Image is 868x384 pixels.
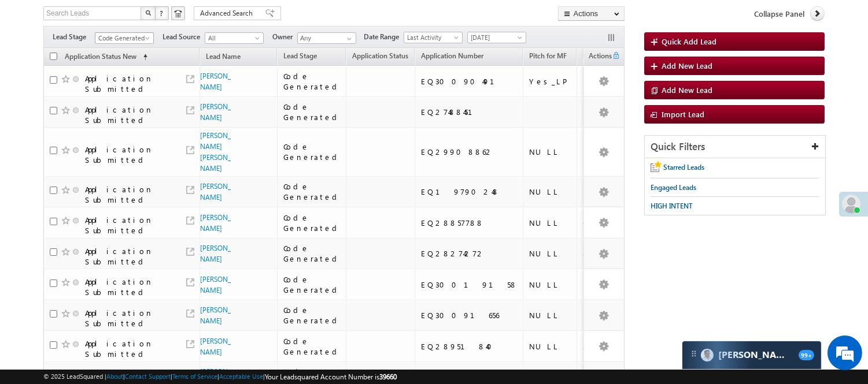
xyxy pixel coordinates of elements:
a: [PERSON_NAME] [200,182,231,202]
span: Quick Add Lead [662,36,716,46]
a: [PERSON_NAME] [200,337,231,356]
textarea: Type your message and click 'Submit' [15,107,211,290]
span: Code Generated [95,33,150,43]
span: Starred Leads [663,163,704,172]
span: 39660 [379,372,397,381]
div: EQ19790248 [421,187,518,197]
div: NULL [529,341,571,352]
div: Code Generated [283,102,341,122]
a: [DATE] [467,32,526,43]
span: [DATE] [468,32,523,43]
img: Search [145,10,151,16]
div: Application Submitted [85,215,172,236]
a: Application Number [415,50,489,65]
span: ? [160,8,165,18]
span: Actions [584,50,612,65]
div: EQ29908862 [421,147,518,157]
div: Application Submitted [85,144,172,165]
div: NULL [529,279,571,290]
span: Lead Stage [283,51,317,60]
div: Application Submitted [85,246,172,267]
div: Application Submitted [85,105,172,125]
a: [PERSON_NAME] [200,275,231,294]
a: [PERSON_NAME] [200,72,231,91]
div: carter-dragCarter[PERSON_NAME]99+ [682,341,822,370]
a: Lead Score [577,50,622,65]
a: Last Activity [404,32,463,43]
div: NULL [529,147,571,157]
a: About [106,372,123,380]
a: [PERSON_NAME] [200,213,231,233]
span: Date Range [364,32,404,42]
span: All [205,33,260,43]
span: Lead Source [162,32,205,42]
div: Yes_LP [529,76,571,87]
div: Minimize live chat window [190,6,217,33]
div: EQ28951840 [421,341,518,352]
a: All [205,32,264,44]
span: Add New Lead [662,61,712,70]
div: Code Generated [283,305,341,326]
span: Advanced Search [200,8,256,18]
div: Code Generated [283,274,341,295]
div: EQ30019158 [421,279,518,290]
img: d_60004797649_company_0_60004797649 [20,61,49,76]
a: [PERSON_NAME] [200,102,231,122]
span: Application Number [421,51,483,60]
span: Engaged Leads [651,183,696,192]
input: Check all records [50,53,57,60]
div: NULL [529,310,571,320]
span: Add New Lead [662,85,712,95]
div: Application Submitted [85,184,172,205]
a: Acceptable Use [219,372,263,380]
span: (sorted ascending) [138,53,147,62]
div: Application Submitted [85,277,172,297]
button: Actions [558,6,625,21]
a: Contact Support [125,372,171,380]
span: Collapse Panel [754,9,804,19]
div: Quick Filters [645,136,825,158]
div: Application Submitted [85,338,172,359]
span: Application Status [352,51,408,60]
div: EQ27488451 [421,107,518,117]
span: © 2025 LeadSquared | | | | | [43,371,397,382]
img: carter-drag [689,349,699,359]
div: EQ28274272 [421,248,518,259]
a: [PERSON_NAME] [200,244,231,263]
div: Code Generated [283,336,341,357]
div: Code Generated [283,141,341,162]
a: Application Status [346,50,414,65]
span: Pitch for MF [529,51,567,60]
span: Carter [718,349,793,360]
a: Terms of Service [172,372,217,380]
a: Lead Stage [278,50,323,65]
span: Application Status New [65,52,136,61]
div: Code Generated [283,71,341,92]
div: Application Submitted [85,73,172,94]
button: ? [155,6,169,20]
a: [PERSON_NAME] [200,305,231,325]
div: NULL [529,218,571,228]
input: Type to Search [297,32,356,44]
div: NULL [529,248,571,259]
div: EQ28857788 [421,218,518,228]
div: EQ30090491 [421,76,518,87]
span: HIGH INTENT [651,202,693,210]
span: Your Leadsquared Account Number is [265,372,397,381]
a: Code Generated [95,32,154,44]
a: [PERSON_NAME] [PERSON_NAME] [200,131,231,173]
div: Code Generated [283,181,341,202]
div: Code Generated [283,212,341,233]
div: Leave a message [60,61,194,76]
img: Carter [701,349,714,361]
span: Import Lead [662,109,704,119]
div: NULL [529,187,571,197]
div: Code Generated [283,243,341,264]
div: EQ30091656 [421,310,518,320]
span: Lead Stage [53,32,95,42]
a: Lead Name [200,50,246,65]
em: Submit [169,299,210,315]
a: Application Status New (sorted ascending) [59,50,153,65]
div: Application Submitted [85,308,172,329]
a: Show All Items [341,33,355,44]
